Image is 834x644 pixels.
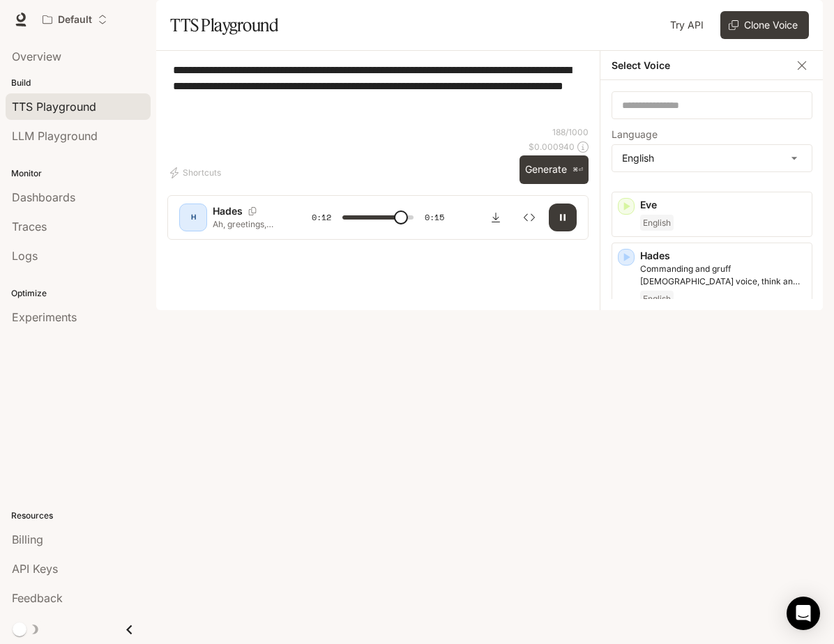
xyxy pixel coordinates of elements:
[482,204,510,231] button: Download audio
[552,126,589,138] p: 188 / 1000
[640,215,674,231] span: English
[640,249,806,263] p: Hades
[213,204,243,218] p: Hades
[58,14,92,26] p: Default
[640,198,806,212] p: Eve
[182,206,204,229] div: H
[640,291,674,307] span: English
[612,145,812,171] div: English
[520,155,589,184] button: Generate⌘⏎
[213,218,278,230] p: Ah, greetings, young adventurer! What brings you to my post [DATE]? Looking for tales of glory, o...
[243,207,262,215] button: Copy Voice ID
[170,11,278,39] h1: TTS Playground
[515,204,543,231] button: Inspect
[612,130,658,139] p: Language
[312,210,331,224] span: 0:12
[720,11,809,39] button: Clone Voice
[787,597,820,630] div: Open Intercom Messenger
[573,166,583,174] p: ⌘⏎
[425,210,444,224] span: 0:15
[529,141,575,153] p: $ 0.000940
[167,162,227,184] button: Shortcuts
[665,11,709,39] a: Try API
[36,6,114,33] button: Open workspace menu
[640,263,806,288] p: Commanding and gruff male voice, think an omniscient narrator or castle guard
